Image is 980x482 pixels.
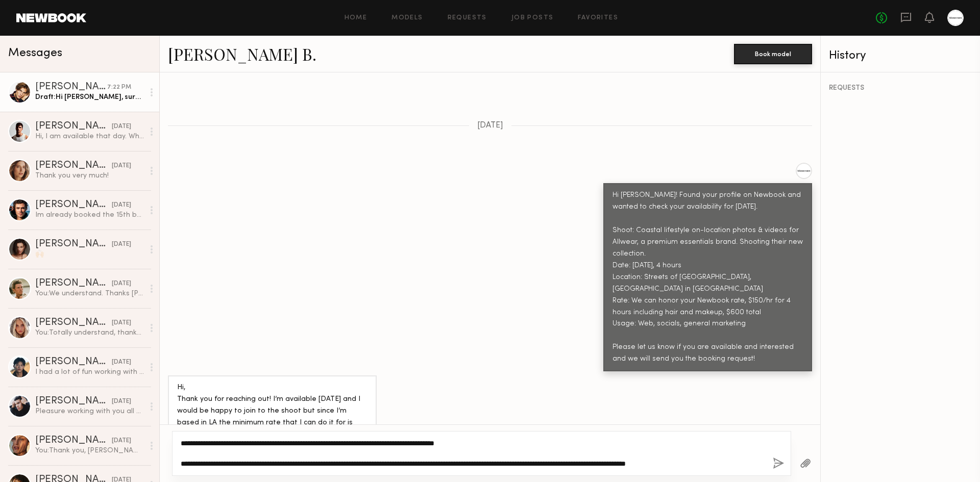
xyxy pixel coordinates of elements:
[35,367,144,377] div: I had a lot of fun working with you and the team [DATE]. Thank you for the opportunity!
[345,15,367,21] a: Home
[35,289,144,298] div: You: We understand. Thanks [PERSON_NAME]!
[35,239,112,249] div: [PERSON_NAME]
[112,436,131,446] div: [DATE]
[734,44,812,64] button: Book model
[35,210,144,220] div: Im already booked the 15th but can do any other day that week. Could we do 13,14, 16, or 17? Let ...
[612,190,803,365] div: Hi [PERSON_NAME]! Found your profile on Newbook and wanted to check your availability for [DATE]....
[35,357,112,367] div: [PERSON_NAME]
[829,50,972,62] div: History
[112,200,131,210] div: [DATE]
[112,397,131,407] div: [DATE]
[35,407,144,416] div: Pleasure working with you all had a blast!
[35,132,144,141] div: Hi, I am available that day. What is the brand and usage? Thank you!
[35,396,112,407] div: [PERSON_NAME]
[35,318,112,328] div: [PERSON_NAME]
[35,121,112,132] div: [PERSON_NAME]
[829,85,972,92] div: REQUESTS
[35,436,112,446] div: [PERSON_NAME]
[35,82,107,92] div: [PERSON_NAME] B.
[35,171,144,181] div: Thank you very much!
[112,358,131,367] div: [DATE]
[168,43,316,65] a: [PERSON_NAME] B.
[35,328,144,338] div: You: Totally understand, thanks [PERSON_NAME]!
[35,249,144,259] div: 🙌🏻
[107,83,131,92] div: 7:22 PM
[112,318,131,328] div: [DATE]
[578,15,618,21] a: Favorites
[35,278,112,289] div: [PERSON_NAME]
[112,122,131,132] div: [DATE]
[35,161,112,171] div: [PERSON_NAME]
[112,279,131,289] div: [DATE]
[391,15,423,21] a: Models
[8,47,62,59] span: Messages
[35,446,144,455] div: You: Thank you, [PERSON_NAME]!
[511,15,554,21] a: Job Posts
[734,49,812,58] a: Book model
[448,15,487,21] a: Requests
[177,382,367,476] div: Hi, Thank you for reaching out! I’m available [DATE] and I would be happy to join to the shoot bu...
[35,92,144,102] div: Draft: Hi [PERSON_NAME], sure we can do that. Sending you the booking request now.
[35,200,112,210] div: [PERSON_NAME]
[477,121,503,130] span: [DATE]
[112,240,131,249] div: [DATE]
[112,161,131,171] div: [DATE]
